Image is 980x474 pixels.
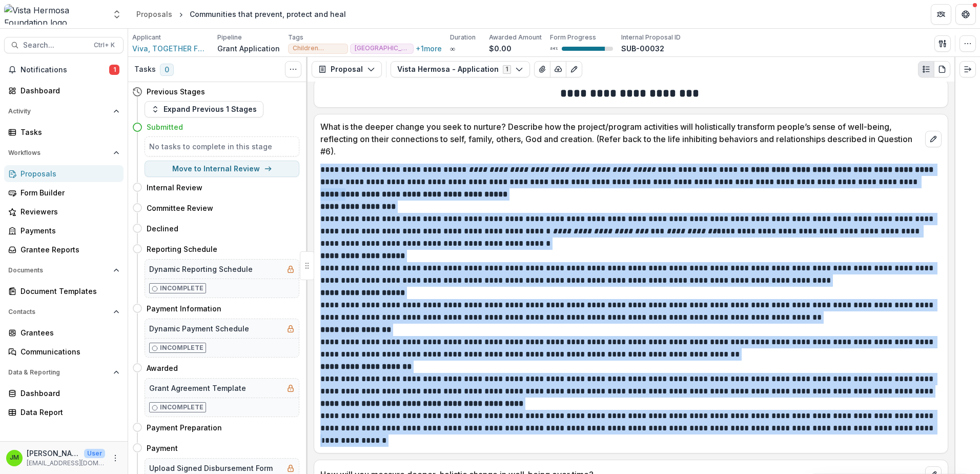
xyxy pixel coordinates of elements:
button: Plaintext view [918,61,934,77]
a: Reviewers [4,203,124,220]
h3: Tasks [134,65,156,74]
button: Search... [4,37,124,53]
div: Grantees [21,327,115,338]
p: $0.00 [489,43,512,54]
p: What is the deeper change you seek to nurture? Describe how the project/program activities will h... [320,121,921,157]
div: Data Report [21,407,115,418]
button: Expand right [959,61,976,77]
a: Grantee Reports [4,241,124,258]
button: Get Help [955,4,976,25]
button: Open entity switcher [110,4,124,25]
button: Notifications1 [4,62,124,78]
span: 1 [109,65,119,75]
span: [GEOGRAPHIC_DATA] [355,45,409,52]
button: +1more [416,44,442,53]
h5: No tasks to complete in this stage [149,141,295,152]
h5: Upload Signed Disbursement Form [149,463,273,473]
h5: Dynamic Payment Schedule [149,323,249,334]
p: User [84,449,105,458]
h4: Internal Review [147,182,202,193]
a: Grantees [4,324,124,341]
a: Form Builder [4,184,124,201]
a: Dashboard [4,82,124,99]
h4: Submitted [147,122,183,132]
button: More [109,452,121,464]
h4: Payment [147,443,178,453]
img: Vista Hermosa Foundation logo [4,4,106,25]
div: Reviewers [21,206,115,217]
p: Awarded Amount [489,33,542,42]
h4: Payment Preparation [147,422,222,433]
h4: Previous Stages [147,86,205,97]
button: PDF view [934,61,950,77]
p: SUB-00032 [621,43,664,54]
p: Form Progress [550,33,596,42]
p: [EMAIL_ADDRESS][DOMAIN_NAME] [27,459,105,468]
span: Notifications [21,66,109,74]
span: Contacts [8,308,109,315]
div: Dashboard [21,388,115,399]
div: Document Templates [21,286,115,297]
span: 0 [160,64,174,76]
a: Data Report [4,404,124,421]
p: Duration [450,33,476,42]
p: Incomplete [160,284,203,293]
button: edit [925,131,942,147]
h4: Payment Information [147,303,221,314]
a: Document Templates [4,283,124,300]
span: Data & Reporting [8,369,109,376]
button: Partners [931,4,951,25]
p: Grant Application [217,43,280,54]
p: Internal Proposal ID [621,33,681,42]
p: Applicant [132,33,161,42]
h5: Dynamic Reporting Schedule [149,264,253,274]
button: Vista Hermosa - Application1 [391,61,530,77]
button: Open Contacts [4,304,124,320]
p: Pipeline [217,33,242,42]
button: Move to Internal Review [145,161,299,177]
a: Proposals [4,165,124,182]
div: Ctrl + K [92,39,117,51]
button: Open Documents [4,262,124,279]
button: Open Data & Reporting [4,364,124,381]
button: Toggle View Cancelled Tasks [285,61,301,77]
a: Proposals [132,7,176,22]
div: Dashboard [21,85,115,96]
p: ∞ [450,43,455,54]
button: Proposal [312,61,382,77]
div: Communities that prevent, protect and heal [190,9,346,19]
p: Incomplete [160,343,203,352]
span: Workflows [8,149,109,156]
a: Communications [4,343,124,360]
button: Expand Previous 1 Stages [145,101,263,117]
span: Children Leadership [293,45,343,52]
a: Payments [4,222,124,239]
button: Edit as form [566,61,582,77]
button: Open Workflows [4,145,124,161]
button: Open Activity [4,103,124,120]
p: [PERSON_NAME] [27,448,80,459]
div: Tasks [21,127,115,137]
h5: Grant Agreement Template [149,383,246,393]
h4: Reporting Schedule [147,244,217,254]
span: Search... [23,41,88,50]
div: Proposals [136,9,172,19]
div: Proposals [21,168,115,179]
a: Tasks [4,124,124,141]
div: Communications [21,346,115,357]
h4: Declined [147,223,178,234]
div: Form Builder [21,187,115,198]
a: Dashboard [4,385,124,402]
h4: Awarded [147,363,178,373]
nav: breadcrumb [132,7,350,22]
span: Activity [8,108,109,115]
div: Payments [21,225,115,236]
div: Jerry Martinez [10,455,19,461]
button: View Attached Files [534,61,550,77]
p: 84 % [550,45,558,52]
a: Viva, TOGETHER FOR CHILDREN [132,43,209,54]
div: Grantee Reports [21,244,115,255]
p: Incomplete [160,403,203,412]
h4: Committee Review [147,203,213,213]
